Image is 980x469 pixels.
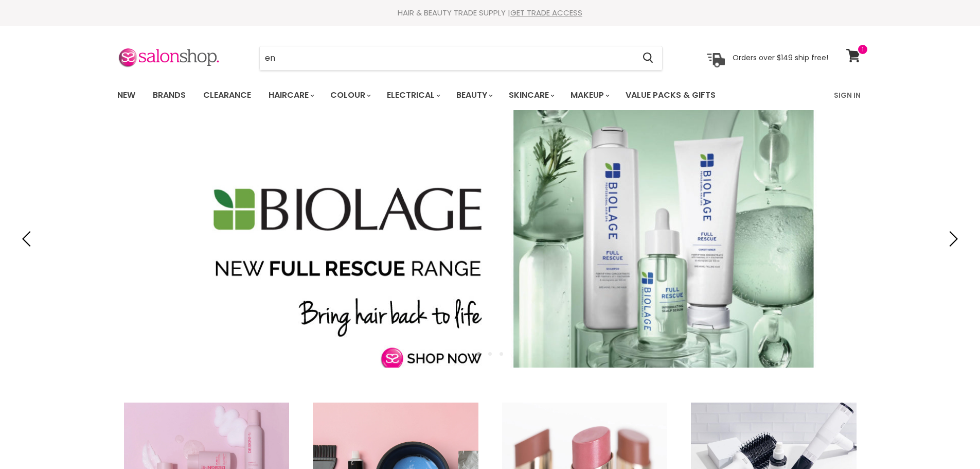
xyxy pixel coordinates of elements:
[828,84,867,106] a: Sign In
[259,46,663,71] form: Product
[941,229,962,249] button: Next
[260,46,635,70] input: Search
[449,84,499,106] a: Beauty
[563,84,616,106] a: Makeup
[618,84,723,106] a: Value Packs & Gifts
[261,84,320,106] a: Haircare
[104,80,876,110] nav: Main
[501,84,561,106] a: Skincare
[110,84,143,106] a: New
[510,7,582,18] a: GET TRADE ACCESS
[195,84,259,106] a: Clearance
[323,84,377,106] a: Colour
[18,229,39,249] button: Previous
[500,352,503,356] li: Page dot 3
[104,8,876,18] div: HAIR & BEAUTY TRADE SUPPLY |
[477,352,480,356] li: Page dot 1
[488,352,492,356] li: Page dot 2
[379,84,447,106] a: Electrical
[733,53,828,62] p: Orders over $149 ship free!
[145,84,193,106] a: Brands
[110,80,776,110] ul: Main menu
[635,46,662,70] button: Search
